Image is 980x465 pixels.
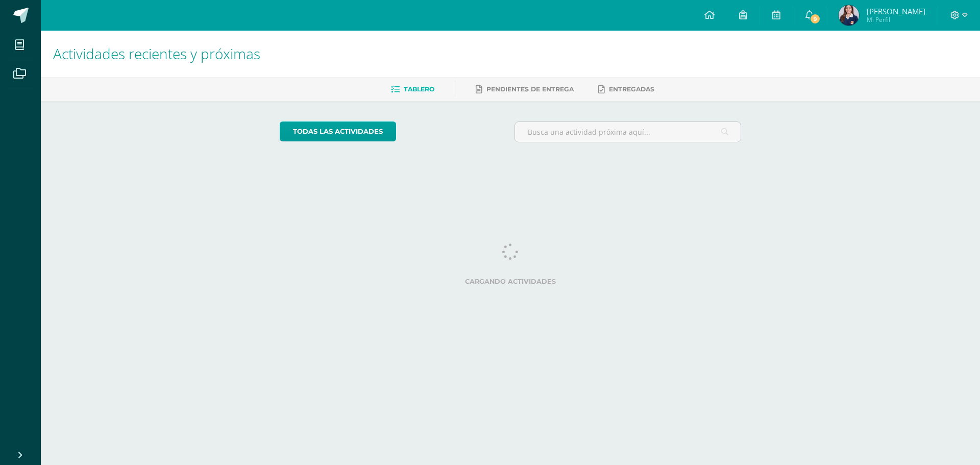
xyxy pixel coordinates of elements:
span: Tablero [404,85,434,93]
a: Entregadas [598,81,654,97]
span: Pendientes de entrega [486,85,574,93]
span: [PERSON_NAME] [867,6,925,16]
input: Busca una actividad próxima aquí... [515,122,741,142]
a: todas las Actividades [280,121,396,141]
span: Actividades recientes y próximas [53,44,260,63]
span: 9 [810,13,821,25]
span: Mi Perfil [867,15,925,24]
span: Entregadas [609,85,654,93]
label: Cargando actividades [280,278,742,285]
img: 7149537406fec5d47b2fc25a05a92575.png [839,5,859,26]
a: Tablero [391,81,434,97]
a: Pendientes de entrega [476,81,574,97]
